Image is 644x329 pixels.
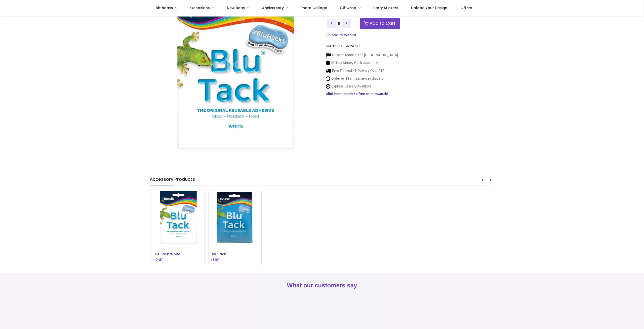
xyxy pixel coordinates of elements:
[326,76,398,81] li: Order by 11am, same day dispatch
[411,5,447,10] span: Upload Your Design
[209,191,261,244] img: Blu Tack
[360,18,400,29] a: Add to Cart
[301,5,327,10] span: Photo Collage
[340,5,356,10] span: Giftwrap
[153,257,164,262] h6: £
[227,5,245,10] span: New Baby
[487,176,494,184] button: Next
[153,252,180,257] a: Blu Tack White
[342,19,351,28] a: Add one
[156,5,173,10] span: Birthdays
[211,252,259,257] h6: Blu Tack
[326,33,330,37] i: Add to wishlist
[478,176,486,184] button: Prev
[190,5,210,10] span: Occasions
[373,5,398,10] span: Party Stickers
[211,252,226,257] a: Blu Tack
[156,257,164,262] span: 2.49
[327,19,336,28] a: Remove one
[326,31,361,40] button: Add to wishlistAdd to wishlist
[387,92,388,96] a: !
[326,92,376,96] a: Click here to order a free colour
[460,5,472,10] span: Offers
[153,252,202,257] h6: Blu Tack White
[376,92,387,96] a: swatch
[150,176,494,186] h5: Accessory Products
[326,84,398,89] li: Express Delivery Available
[326,44,494,49] div: SKU:
[326,60,398,66] li: 30 Day Money Back Guarantee
[213,257,219,262] span: 1.99
[150,281,494,290] h2: What our customers say
[151,191,204,244] img: Blu Tack White
[333,44,361,48] span: BLU-TACK-WHITE
[326,52,398,58] li: Custom Made in the [GEOGRAPHIC_DATA]
[211,257,219,262] h6: £
[262,5,284,10] span: Anniversary
[326,68,398,73] li: Free Tracked 48 Delivery Over £15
